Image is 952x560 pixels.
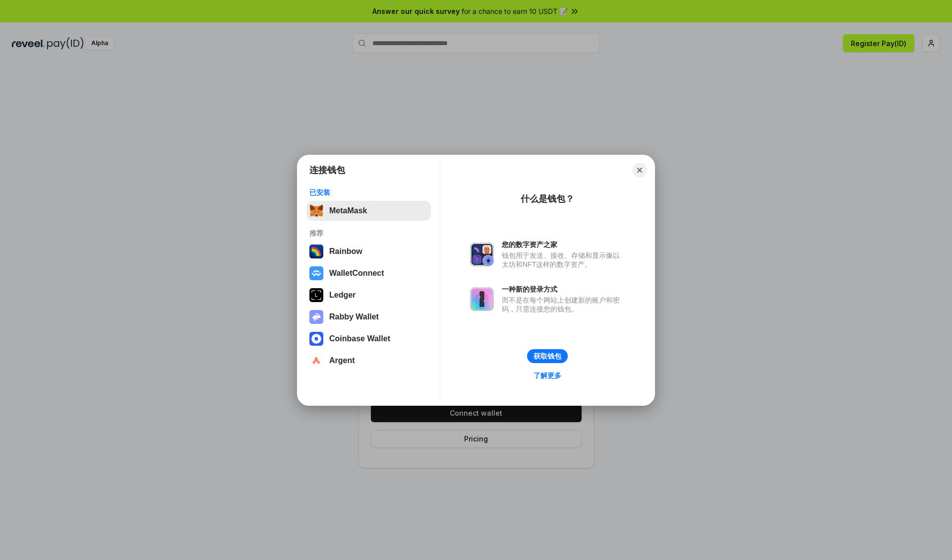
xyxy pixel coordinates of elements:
[306,263,431,283] button: WalletConnect
[306,285,431,305] button: Ledger
[306,329,431,349] button: Coinbase Wallet
[534,352,561,361] div: 获取钱包
[306,242,431,261] button: Rainbow
[309,164,345,176] h1: 连接钱包
[309,332,323,346] img: svg+xml,%3Csvg%20width%3D%2228%22%20height%3D%2228%22%20viewBox%3D%220%200%2028%2028%22%20fill%3D...
[470,287,494,311] img: svg+xml,%3Csvg%20xmlns%3D%22http%3A%2F%2Fwww.w3.org%2F2000%2Fsvg%22%20fill%3D%22none%22%20viewBox...
[329,356,355,365] div: Argent
[470,243,494,266] img: svg+xml,%3Csvg%20xmlns%3D%22http%3A%2F%2Fwww.w3.org%2F2000%2Fsvg%22%20fill%3D%22none%22%20viewBox...
[521,193,574,205] div: 什么是钱包？
[633,163,647,177] button: Close
[329,334,390,343] div: Coinbase Wallet
[534,371,561,380] div: 了解更多
[309,310,323,324] img: svg+xml,%3Csvg%20xmlns%3D%22http%3A%2F%2Fwww.w3.org%2F2000%2Fsvg%22%20fill%3D%22none%22%20viewBox...
[309,188,428,197] div: 已安装
[329,269,384,278] div: WalletConnect
[329,206,367,215] div: MetaMask
[527,349,568,363] button: 获取钱包
[306,351,431,371] button: Argent
[309,266,323,280] img: svg+xml,%3Csvg%20width%3D%2228%22%20height%3D%2228%22%20viewBox%3D%220%200%2028%2028%22%20fill%3D...
[329,312,379,321] div: Rabby Wallet
[306,201,431,221] button: MetaMask
[502,240,625,249] div: 您的数字资产之家
[309,354,323,368] img: svg+xml,%3Csvg%20width%3D%2228%22%20height%3D%2228%22%20viewBox%3D%220%200%2028%2028%22%20fill%3D...
[329,247,362,256] div: Rainbow
[306,307,431,327] button: Rabby Wallet
[329,291,356,300] div: Ledger
[309,288,323,302] img: svg+xml,%3Csvg%20xmlns%3D%22http%3A%2F%2Fwww.w3.org%2F2000%2Fsvg%22%20width%3D%2228%22%20height%3...
[309,204,323,218] img: svg+xml,%3Csvg%20fill%3D%22none%22%20height%3D%2233%22%20viewBox%3D%220%200%2035%2033%22%20width%...
[502,285,625,294] div: 一种新的登录方式
[309,245,323,258] img: svg+xml,%3Csvg%20width%3D%22120%22%20height%3D%22120%22%20viewBox%3D%220%200%20120%20120%22%20fil...
[502,251,625,269] div: 钱包用于发送、接收、存储和显示像以太坊和NFT这样的数字资产。
[528,369,567,382] a: 了解更多
[502,296,625,313] div: 而不是在每个网站上创建新的账户和密码，只需连接您的钱包。
[309,229,428,238] div: 推荐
